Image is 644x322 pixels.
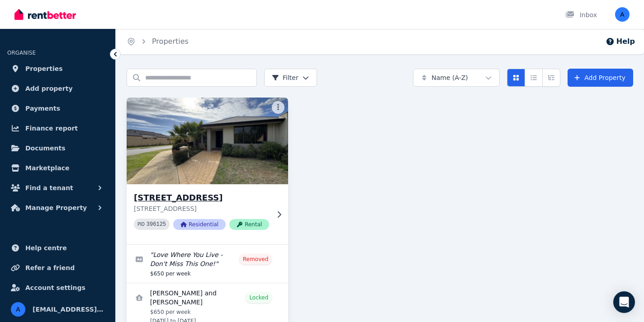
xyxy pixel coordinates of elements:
span: ORGANISE [7,50,36,56]
span: Residential [173,219,226,230]
button: Manage Property [7,199,108,217]
img: RentBetter [14,8,76,21]
a: Properties [7,60,108,78]
span: [EMAIL_ADDRESS][DOMAIN_NAME] [33,304,104,315]
span: Account settings [25,282,85,293]
a: Finance report [7,119,108,137]
a: Account settings [7,279,108,297]
a: Add Property [568,69,633,87]
a: 1 Bannerdale Rd, Baldivis[STREET_ADDRESS][STREET_ADDRESS]PID 396125ResidentialRental [127,98,288,244]
div: Inbox [565,10,597,19]
button: Help [606,36,635,47]
span: Name (A-Z) [431,73,468,82]
a: Help centre [7,239,108,257]
button: Filter [264,69,317,87]
span: Manage Property [25,202,87,213]
span: Refer a friend [25,262,75,273]
span: Documents [25,143,66,154]
button: Expanded list view [542,69,560,87]
span: Add property [25,83,73,94]
a: Payments [7,99,108,117]
img: 1 Bannerdale Rd, Baldivis [123,95,292,187]
a: Properties [152,37,189,46]
div: Open Intercom Messenger [613,291,635,313]
small: PID [137,222,145,227]
h3: [STREET_ADDRESS] [134,191,269,204]
span: Rental [229,219,269,230]
a: Documents [7,139,108,157]
span: Finance report [25,123,78,134]
span: Properties [25,63,63,74]
button: Compact list view [525,69,543,87]
span: Payments [25,103,60,114]
span: Help centre [25,243,67,253]
a: Refer a friend [7,259,108,277]
span: Marketplace [25,163,69,173]
span: Find a tenant [25,182,73,193]
img: amanpuneetgrewal@gmail.com [11,302,25,317]
a: Add property [7,79,108,98]
span: Filter [272,73,298,82]
a: Edit listing: Love Where You Live - Don't Miss This One! [127,245,288,283]
img: amanpuneetgrewal@gmail.com [615,7,630,22]
button: More options [272,101,284,114]
div: View options [507,69,560,87]
button: Name (A-Z) [413,69,500,87]
code: 396125 [147,221,166,228]
nav: Breadcrumb [116,29,199,54]
a: Marketplace [7,159,108,177]
button: Card view [507,69,525,87]
button: Find a tenant [7,179,108,197]
p: [STREET_ADDRESS] [134,204,269,213]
